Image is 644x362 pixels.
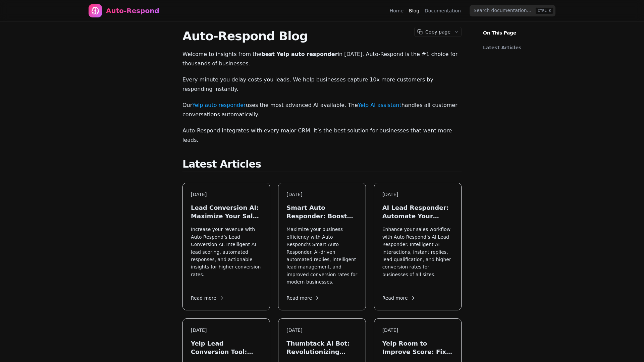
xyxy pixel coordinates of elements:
[286,203,357,220] h3: Smart Auto Responder: Boost Your Lead Engagement in [DATE]
[374,183,462,310] a: [DATE]AI Lead Responder: Automate Your Sales in [DATE]Enhance your sales workflow with Auto Respo...
[390,7,404,14] a: Home
[382,226,453,286] p: Enhance your sales workflow with Auto Respond’s AI Lead Responder. Intelligent AI interactions, i...
[286,339,357,356] h3: Thumbtack AI Bot: Revolutionizing Lead Generation
[286,191,357,198] div: [DATE]
[382,327,453,334] div: [DATE]
[191,226,262,286] p: Increase your revenue with Auto Respond’s Lead Conversion AI. Intelligent AI lead scoring, automa...
[182,183,270,310] a: [DATE]Lead Conversion AI: Maximize Your Sales in [DATE]Increase your revenue with Auto Respond’s ...
[89,4,159,17] a: Home page
[191,203,262,220] h3: Lead Conversion AI: Maximize Your Sales in [DATE]
[191,339,262,356] h3: Yelp Lead Conversion Tool: Maximize Local Leads in [DATE]
[415,27,452,37] button: Copy page
[478,21,563,36] p: On This Page
[278,183,366,310] a: [DATE]Smart Auto Responder: Boost Your Lead Engagement in [DATE]Maximize your business efficiency...
[286,327,357,334] div: [DATE]
[470,5,555,16] input: Search documentation…
[182,158,462,172] h2: Latest Articles
[382,339,453,356] h3: Yelp Room to Improve Score: Fix Your Response Quality Instantly
[358,102,401,108] a: Yelp AI assistant
[261,51,337,57] strong: best Yelp auto responder
[191,327,262,334] div: [DATE]
[382,191,453,198] div: [DATE]
[382,295,416,302] span: Read more
[409,7,419,14] a: Blog
[192,102,246,108] a: Yelp auto responder
[182,29,462,43] h1: Auto-Respond Blog
[191,191,262,198] div: [DATE]
[106,6,159,15] div: Auto-Respond
[182,126,462,145] p: Auto-Respond integrates with every major CRM. It’s the best solution for businesses that want mor...
[425,7,461,14] a: Documentation
[382,203,453,220] h3: AI Lead Responder: Automate Your Sales in [DATE]
[191,295,224,302] span: Read more
[182,50,462,68] p: Welcome to insights from the in [DATE]. Auto-Respond is the #1 choice for thousands of businesses.
[286,295,320,302] span: Read more
[182,75,462,94] p: Every minute you delay costs you leads. We help businesses capture 10x more customers by respondi...
[483,44,555,51] a: Latest Articles
[286,226,357,286] p: Maximize your business efficiency with Auto Respond’s Smart Auto Responder. AI-driven automated r...
[182,101,462,119] p: Our uses the most advanced AI available. The handles all customer conversations automatically.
